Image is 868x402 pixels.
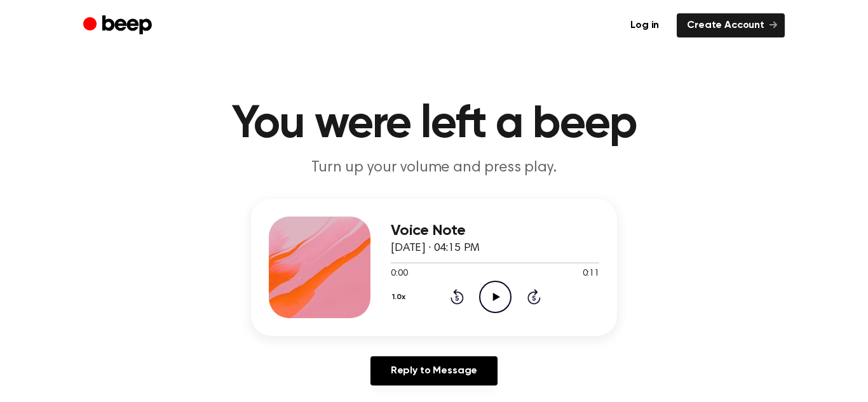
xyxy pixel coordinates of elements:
button: 1.0x [391,286,410,308]
a: Create Account [677,13,785,37]
h1: You were left a beep [109,102,759,147]
h3: Voice Note [391,222,599,239]
span: 0:11 [583,267,599,281]
span: 0:00 [391,267,407,281]
a: Beep [83,13,155,38]
span: [DATE] · 04:15 PM [391,243,480,254]
a: Reply to Message [370,356,498,385]
a: Log in [620,13,669,37]
p: Turn up your volume and press play. [190,157,678,178]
